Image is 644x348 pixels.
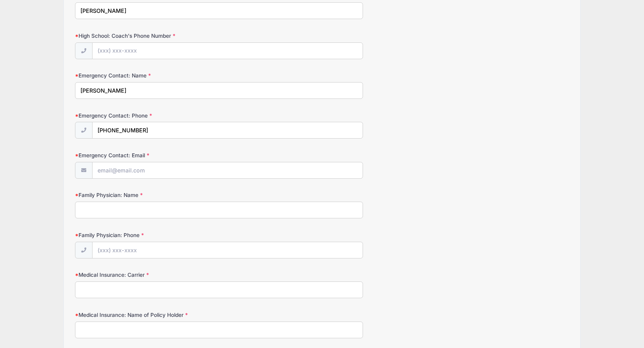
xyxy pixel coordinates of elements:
[75,311,239,319] label: Medical Insurance: Name of Policy Holder
[75,151,239,159] label: Emergency Contact: Email
[75,32,239,40] label: High School: Coach's Phone Number
[75,72,239,79] label: Emergency Contact: Name
[75,231,239,239] label: Family Physician: Phone
[92,242,363,258] input: (xxx) xxx-xxxx
[75,191,239,199] label: Family Physician: Name
[92,42,363,59] input: (xxx) xxx-xxxx
[75,112,239,120] label: Emergency Contact: Phone
[92,122,363,139] input: (xxx) xxx-xxxx
[75,271,239,279] label: Medical Insurance: Carrier
[92,162,363,179] input: email@email.com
